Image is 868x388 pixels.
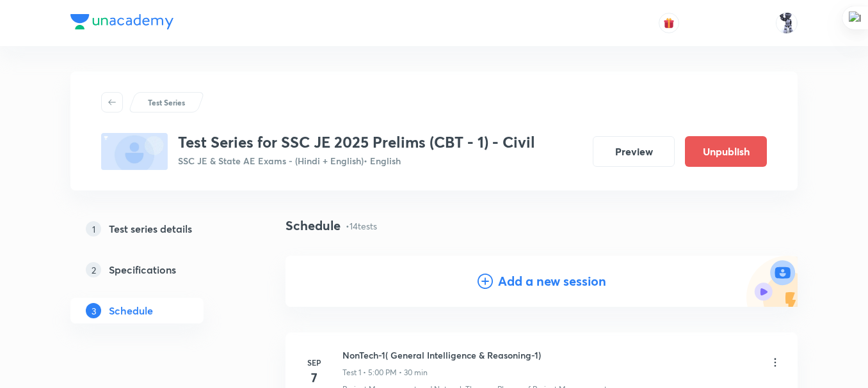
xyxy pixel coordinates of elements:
button: Unpublish [685,136,767,167]
button: Preview [593,136,675,167]
img: fallback-thumbnail.png [101,133,168,170]
h3: Test Series for SSC JE 2025 Prelims (CBT - 1) - Civil [178,133,535,151]
p: 1 [86,221,101,237]
h5: Schedule [109,303,153,318]
h5: Test series details [109,221,192,237]
img: Add [746,256,798,307]
p: SSC JE & State AE Exams - (Hindi + English) • English [178,154,535,167]
p: 3 [86,303,101,318]
a: 1Test series details [70,216,245,242]
a: 2Specifications [70,257,245,283]
p: Test Series [148,97,185,108]
h6: Sep [301,357,327,368]
button: avatar [659,13,679,33]
h4: 7 [301,368,327,387]
h4: Schedule [285,216,341,235]
p: Test 1 • 5:00 PM • 30 min [342,367,428,378]
h6: NonTech-1( General Intelligence & Reasoning-1) [342,348,541,362]
p: 2 [86,262,101,277]
h4: Add a new session [498,272,606,291]
a: Company Logo [70,14,173,33]
h5: Specifications [109,262,176,277]
img: Company Logo [70,14,173,29]
p: • 14 tests [346,219,377,233]
img: avatar [663,17,675,29]
img: Shailendra Kumar [776,12,798,34]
